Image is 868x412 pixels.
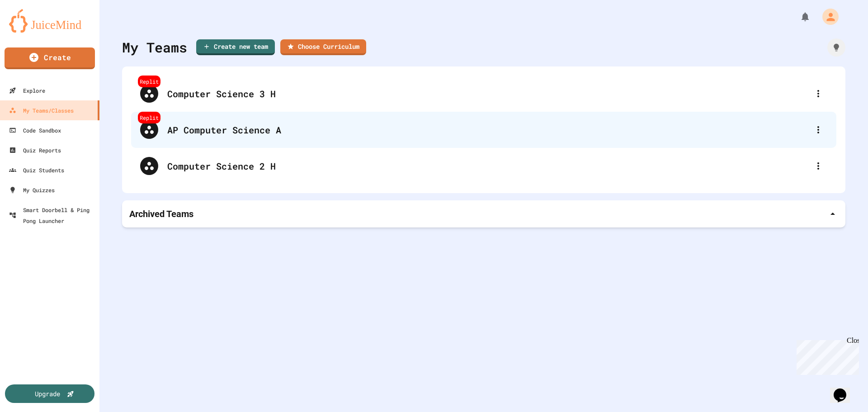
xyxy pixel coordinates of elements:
div: My Teams [122,37,187,57]
div: Smart Doorbell & Ping Pong Launcher [9,204,96,226]
div: ReplitAP Computer Science A [131,112,836,148]
div: Computer Science 2 H [167,159,809,173]
div: How it works [827,38,845,57]
div: Computer Science 2 H [131,148,836,184]
div: Computer Science 3 H [167,87,809,100]
iframe: chat widget [830,376,859,403]
img: logo-orange.svg [9,9,90,33]
div: Replit [138,112,160,123]
div: AP Computer Science A [167,123,809,137]
div: Quiz Students [9,165,64,175]
a: Create [5,47,95,69]
div: ReplitComputer Science 3 H [131,76,836,112]
div: Chat with us now!Close [4,4,62,57]
div: My Quizzes [9,185,55,195]
p: Archived Teams [129,208,193,220]
a: Create new team [196,39,275,55]
div: Upgrade [35,389,60,398]
iframe: chat widget [793,336,859,375]
div: Code Sandbox [9,125,61,136]
div: Explore [9,85,45,96]
div: My Teams/Classes [9,105,74,116]
div: My Notifications [783,9,813,24]
div: Quiz Reports [9,145,61,156]
div: My Account [813,6,841,27]
a: Choose Curriculum [280,39,366,55]
div: Replit [138,76,160,87]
